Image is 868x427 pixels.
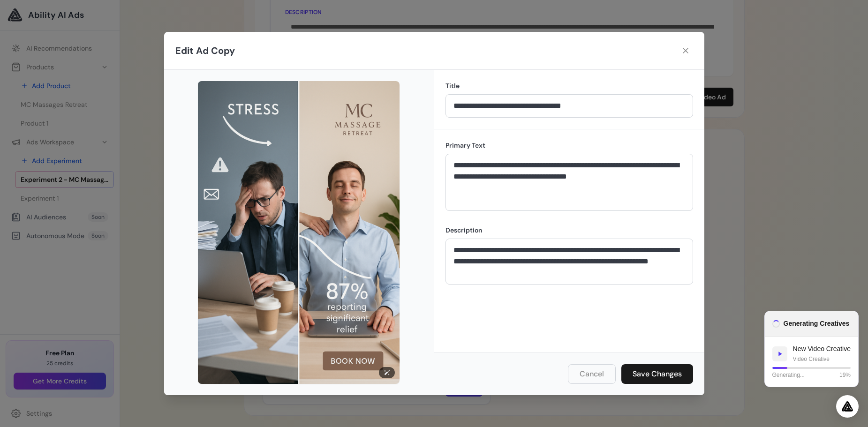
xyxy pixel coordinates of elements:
[175,44,235,57] h2: Edit Ad Copy
[772,319,851,329] h3: Generating Creatives
[621,364,693,384] button: Save Changes
[445,225,693,235] label: Description
[839,371,851,379] span: 19%
[198,81,400,383] img: Ad Media
[793,355,851,363] p: Video Creative
[568,364,616,384] button: Cancel
[793,344,851,354] p: New Video Creative
[772,371,805,379] span: Generating...
[836,395,859,418] div: Open Intercom Messenger
[445,141,693,150] label: Primary Text
[445,81,693,90] label: Title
